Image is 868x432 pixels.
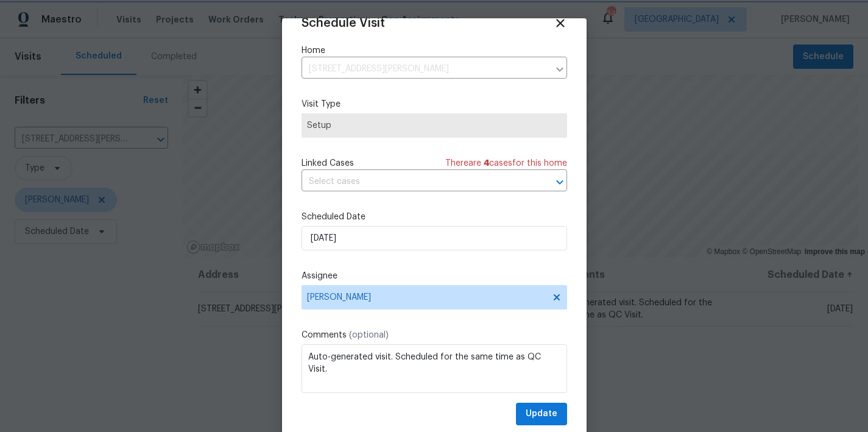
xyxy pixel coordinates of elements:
input: Select cases [302,172,533,191]
label: Visit Type [302,98,567,110]
span: 4 [484,159,489,168]
input: Enter in an address [302,60,549,79]
button: Update [516,403,567,425]
span: Update [526,406,557,422]
span: Close [554,16,567,30]
span: Linked Cases [302,157,354,169]
textarea: Auto-generated visit. Scheduled for the same time as QC Visit. [302,344,567,393]
span: Schedule Visit [302,17,385,29]
label: Comments [302,329,567,341]
label: Assignee [302,270,567,282]
button: Open [551,174,568,191]
label: Home [302,44,567,57]
span: (optional) [349,331,389,339]
span: There are case s for this home [445,157,567,169]
input: M/D/YYYY [302,226,567,250]
span: [PERSON_NAME] [307,292,546,302]
label: Scheduled Date [302,211,567,223]
span: Setup [307,119,562,132]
